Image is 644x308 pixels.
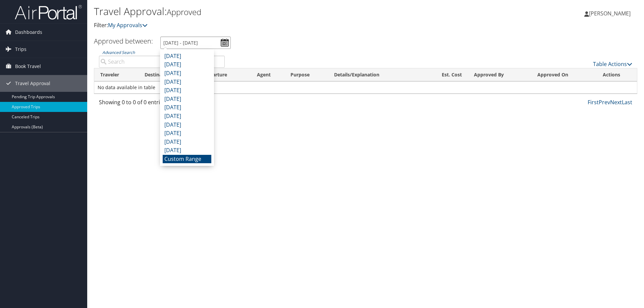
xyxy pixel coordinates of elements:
li: [DATE] [163,95,211,104]
img: airportal-logo.png [15,4,82,20]
th: Agent [251,68,284,81]
span: Dashboards [15,24,42,41]
a: Table Actions [593,60,632,68]
a: Next [610,99,622,106]
li: [DATE] [163,121,211,129]
li: [DATE] [163,129,211,138]
th: Departure: activate to sort column ascending [198,68,251,81]
input: [DATE] - [DATE] [160,37,231,49]
div: Showing 0 to 0 of 0 entries [99,98,225,110]
li: [DATE] [163,146,211,155]
a: [PERSON_NAME] [584,3,637,23]
li: [DATE] [163,86,211,95]
th: Est. Cost: activate to sort column ascending [423,68,468,81]
input: Advanced Search [99,56,225,68]
a: Advanced Search [102,50,135,55]
th: Traveler: activate to sort column ascending [94,68,139,81]
span: Trips [15,41,26,58]
th: Approved On: activate to sort column ascending [531,68,596,81]
small: Approved [167,6,201,17]
span: [PERSON_NAME] [589,10,631,17]
span: Book Travel [15,58,41,75]
li: [DATE] [163,78,211,86]
li: [DATE] [163,112,211,121]
p: Filter: [94,21,456,30]
span: Travel Approval [15,75,50,92]
th: Purpose [284,68,328,81]
h3: Approved between: [94,37,153,46]
a: Prev [599,99,610,106]
td: No data available in table [94,81,637,94]
li: Custom Range [163,155,211,164]
li: [DATE] [163,60,211,69]
li: [DATE] [163,103,211,112]
th: Details/Explanation [328,68,423,81]
h1: Travel Approval: [94,4,456,18]
li: [DATE] [163,138,211,146]
th: Actions [597,68,637,81]
li: [DATE] [163,69,211,78]
li: [DATE] [163,52,211,61]
th: Destination: activate to sort column ascending [139,68,198,81]
a: Last [622,99,632,106]
a: My Approvals [108,21,148,29]
th: Approved By: activate to sort column ascending [468,68,531,81]
a: First [588,99,599,106]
